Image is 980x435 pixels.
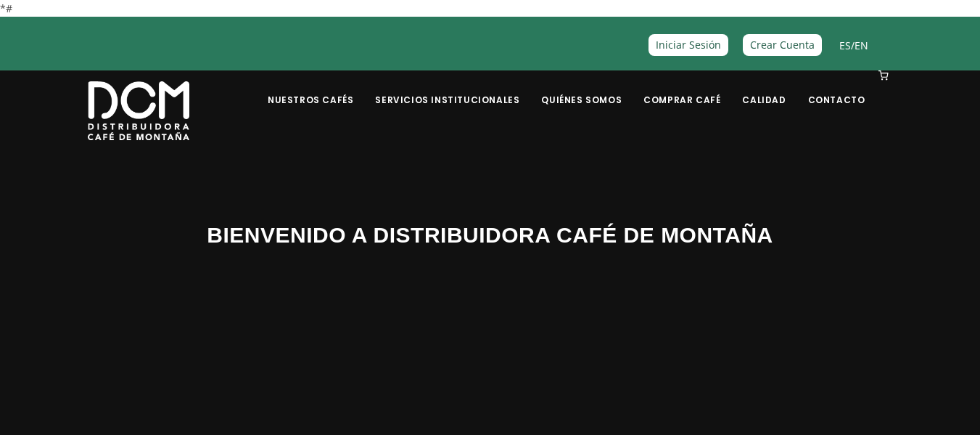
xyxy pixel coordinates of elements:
h3: BIENVENIDO A DISTRIBUIDORA CAFÉ DE MONTAÑA [88,219,893,251]
a: Servicios Institucionales [366,72,528,106]
a: EN [855,38,868,52]
a: Contacto [799,72,874,106]
a: Calidad [733,72,794,106]
a: Iniciar Sesión [648,34,728,55]
a: Nuestros Cafés [259,72,362,106]
a: Quiénes Somos [532,72,630,106]
span: / [839,37,868,54]
a: Comprar Café [635,72,729,106]
a: Crear Cuenta [743,34,822,55]
a: ES [839,38,851,52]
